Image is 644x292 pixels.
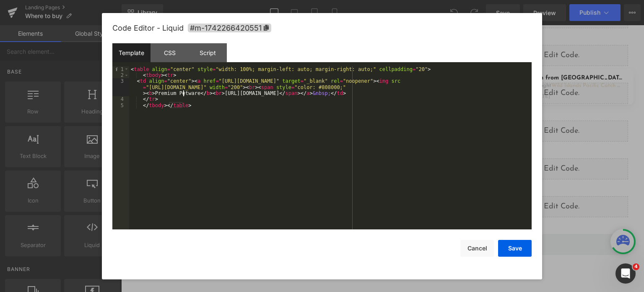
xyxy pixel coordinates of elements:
[460,240,494,257] button: Cancel
[112,72,129,78] div: 2
[112,24,184,32] span: Code Editor - Liquid
[633,263,639,270] span: 4
[151,43,189,62] div: CSS
[112,43,151,62] div: Template
[112,96,129,102] div: 4
[188,24,271,32] span: Click to copy
[112,66,129,72] div: 1
[189,43,227,62] div: Script
[498,240,532,257] button: Save
[112,103,129,108] div: 5
[615,263,636,284] iframe: Intercom live chat
[112,78,129,96] div: 3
